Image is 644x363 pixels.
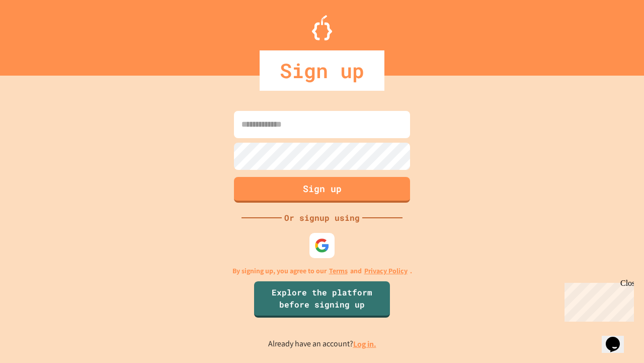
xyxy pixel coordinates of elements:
[329,266,348,276] a: Terms
[314,238,330,253] img: google-icon.svg
[602,323,634,353] iframe: chat widget
[260,50,384,91] div: Sign up
[364,266,408,276] a: Privacy Policy
[254,281,390,318] a: Explore the platform before signing up
[560,279,634,322] iframe: chat widget
[268,338,376,350] p: Already have an account?
[353,339,376,349] a: Log in.
[4,4,69,64] div: Chat with us now!Close
[282,212,362,224] div: Or signup using
[232,266,412,276] p: By signing up, you agree to our and .
[312,15,332,40] img: Logo.svg
[234,177,410,203] button: Sign up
